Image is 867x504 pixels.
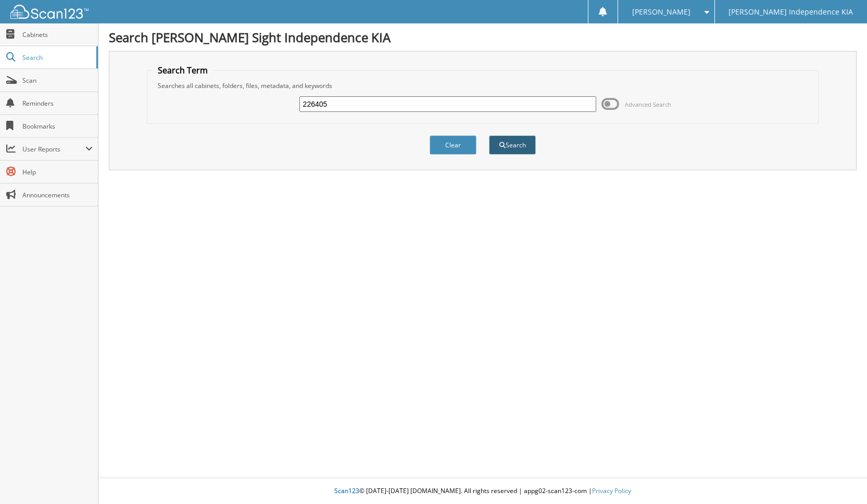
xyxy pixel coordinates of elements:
[728,9,853,15] span: [PERSON_NAME] Independence KIA
[592,486,631,495] a: Privacy Policy
[334,486,359,495] span: Scan123
[153,81,813,90] div: Searches all cabinets, folders, files, metadata, and keywords
[430,135,476,155] button: Clear
[98,478,867,504] div: © [DATE]-[DATE] [DOMAIN_NAME]. All rights reserved | appg02-scan123-com |
[625,100,671,108] span: Advanced Search
[22,191,93,199] span: Announcements
[22,53,91,62] span: Search
[10,5,89,19] img: scan123-logo-white.svg
[815,454,867,504] iframe: Chat Widget
[632,9,690,15] span: [PERSON_NAME]
[22,30,93,39] span: Cabinets
[22,145,85,154] span: User Reports
[489,135,536,155] button: Search
[22,168,93,177] span: Help
[22,122,93,131] span: Bookmarks
[109,29,857,46] h1: Search [PERSON_NAME] Sight Independence KIA
[22,99,93,108] span: Reminders
[153,65,213,76] legend: Search Term
[22,76,93,85] span: Scan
